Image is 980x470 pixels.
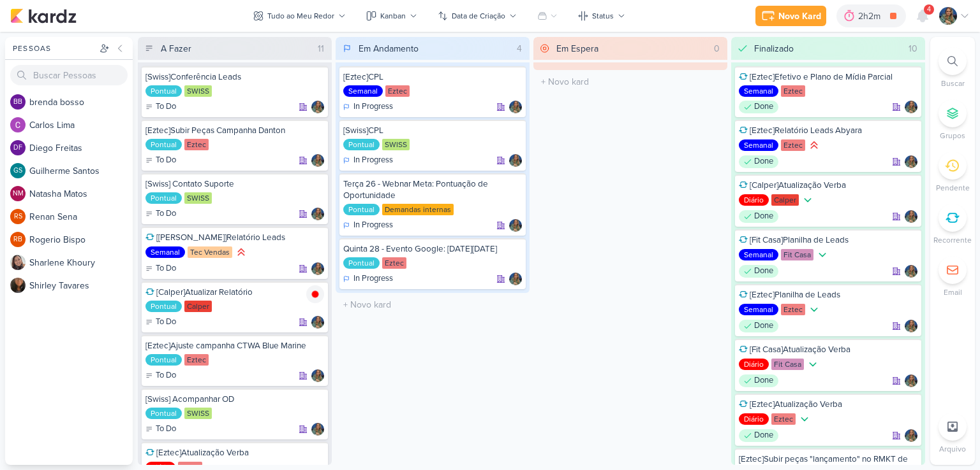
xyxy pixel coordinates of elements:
[10,255,26,270] img: Sharlene Khoury
[311,154,324,167] div: Responsável: Isabella Gutierres
[905,101,917,113] div: Responsável: Isabella Gutierres
[29,279,133,292] div: S h i r l e y T a v a r e s
[10,278,26,293] img: Shirley Tavares
[353,101,393,113] p: In Progress
[184,408,212,419] div: SWISS
[754,320,773,332] p: Done
[905,429,917,442] img: Isabella Gutierres
[156,369,176,382] p: To Do
[905,320,917,332] div: Responsável: Isabella Gutierres
[739,289,917,301] div: [Eztec]Planilha de Leads
[739,399,917,410] div: [Eztec]Atualização Verba
[13,167,22,174] p: GS
[739,265,778,278] div: Done
[145,408,182,419] div: Pontual
[343,257,380,269] div: Pontual
[939,443,966,455] p: Arquivo
[939,7,957,25] img: Isabella Gutierres
[778,10,821,23] div: Novo Kard
[311,423,324,436] img: Isabella Gutierres
[512,42,527,55] div: 4
[145,101,176,113] div: To Do
[13,236,22,243] p: RB
[156,154,176,167] p: To Do
[184,354,209,366] div: Eztec
[382,139,410,150] div: SWISS
[509,273,522,285] img: Isabella Gutierres
[739,194,769,206] div: Diário
[739,429,778,442] div: Done
[536,73,725,91] input: + Novo kard
[145,262,176,275] div: To Do
[145,447,324,459] div: [Eztec]Atualização Verba
[940,130,965,141] p: Grupos
[739,374,778,387] div: Done
[709,42,725,55] div: 0
[858,10,884,23] div: 2h2m
[311,208,324,220] div: Responsável: Isabella Gutierres
[353,273,393,285] p: In Progress
[145,178,324,190] div: [Swiss] Contato Suporte
[905,210,917,223] div: Responsável: Isabella Gutierres
[941,78,965,89] p: Buscar
[509,219,522,232] div: Responsável: Isabella Gutierres
[798,413,811,425] div: Prioridade Baixa
[13,99,22,106] p: bb
[933,234,972,246] p: Recorrente
[905,155,917,168] div: Responsável: Isabella Gutierres
[806,358,819,371] div: Prioridade Baixa
[905,265,917,278] div: Responsável: Isabella Gutierres
[754,265,773,278] p: Done
[10,186,26,201] div: Natasha Matos
[145,354,182,366] div: Pontual
[184,139,209,150] div: Eztec
[739,413,769,425] div: Diário
[781,85,805,97] div: Eztec
[343,204,380,215] div: Pontual
[739,139,778,151] div: Semanal
[145,394,324,405] div: [Swiss] Acompanhar OD
[905,374,917,387] div: Responsável: Isabella Gutierres
[29,141,133,155] div: D i e g o F r e i t a s
[29,233,133,246] div: R o g e r i o B i s p o
[343,125,522,136] div: [Swiss]CPL
[944,287,962,298] p: Email
[930,47,975,89] li: Ctrl + F
[905,210,917,223] img: Isabella Gutierres
[29,96,133,109] div: b r e n d a b o s s o
[739,234,917,246] div: [Fit Casa]Planilha de Leads
[156,262,176,275] p: To Do
[343,101,393,113] div: In Progress
[353,219,393,232] p: In Progress
[771,194,799,206] div: Calper
[739,359,769,370] div: Diário
[781,139,805,151] div: Eztec
[10,94,26,110] div: brenda bosso
[739,101,778,113] div: Done
[29,187,133,201] div: N a t a s h a M a t o s
[754,374,773,387] p: Done
[311,316,324,329] div: Responsável: Isabella Gutierres
[13,145,22,152] p: DF
[184,192,212,204] div: SWISS
[754,429,773,442] p: Done
[235,246,248,259] div: Prioridade Alta
[754,42,794,55] div: Finalizado
[739,155,778,168] div: Done
[311,262,324,275] div: Responsável: Isabella Gutierres
[161,42,191,55] div: A Fazer
[29,164,133,178] div: G u i l h e r m e S a n t o s
[382,204,454,215] div: Demandas internas
[739,71,917,83] div: [Eztec]Efetivo e Plano de Mídia Parcial
[781,304,805,315] div: Eztec
[754,155,773,168] p: Done
[801,194,814,206] div: Prioridade Baixa
[755,6,826,26] button: Novo Kard
[145,246,185,258] div: Semanal
[145,316,176,329] div: To Do
[311,208,324,220] img: Isabella Gutierres
[343,71,522,83] div: [Eztec]CPL
[145,192,182,204] div: Pontual
[739,210,778,223] div: Done
[311,101,324,113] img: Isabella Gutierres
